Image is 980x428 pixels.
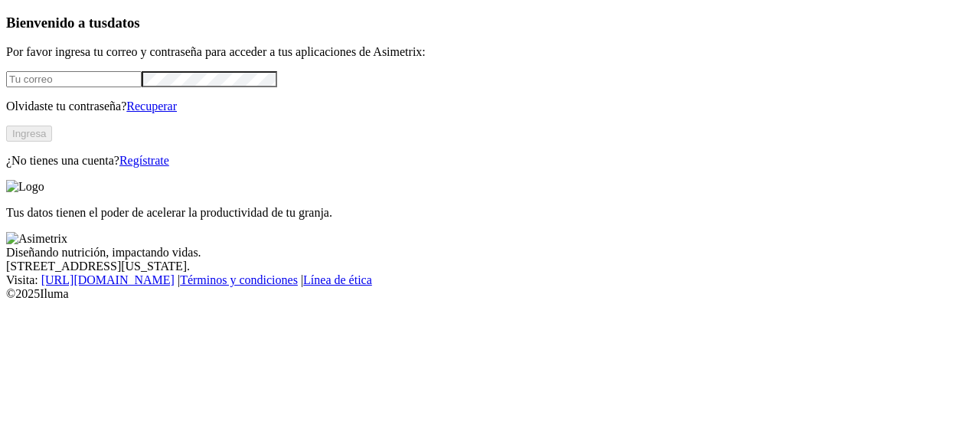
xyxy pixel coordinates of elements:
button: Ingresa [6,126,52,142]
a: Línea de ética [303,273,372,286]
div: © 2025 Iluma [6,287,974,301]
a: Términos y condiciones [180,273,298,286]
p: Olvidaste tu contraseña? [6,100,974,113]
div: Diseñando nutrición, impactando vidas. [6,246,974,260]
h3: Bienvenido a tus [6,15,974,31]
a: Recuperar [126,100,177,113]
img: Asimetrix [6,232,67,246]
div: Visita : | | [6,273,974,287]
div: [STREET_ADDRESS][US_STATE]. [6,260,974,273]
input: Tu correo [6,71,142,87]
p: Por favor ingresa tu correo y contraseña para acceder a tus aplicaciones de Asimetrix: [6,45,974,59]
a: [URL][DOMAIN_NAME] [41,273,175,286]
p: Tus datos tienen el poder de acelerar la productividad de tu granja. [6,206,974,220]
p: ¿No tienes una cuenta? [6,154,974,168]
img: Logo [6,180,44,194]
span: datos [107,15,140,31]
a: Regístrate [119,154,169,167]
